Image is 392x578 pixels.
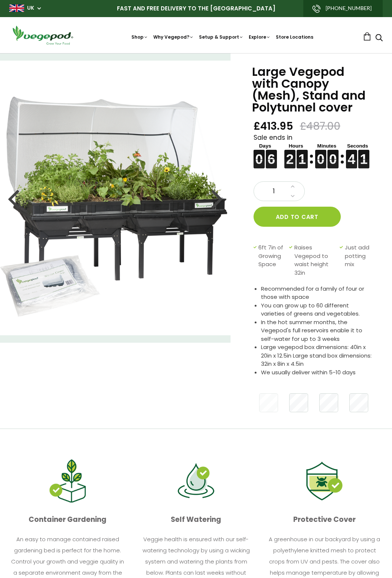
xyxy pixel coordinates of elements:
li: You can grow up to 60 different varieties of greens and vegetables. [261,301,373,318]
span: 6ft 7in of Growing Space [258,243,286,277]
figure: 4 [346,159,357,168]
figure: 0 [254,150,265,159]
span: £413.95 [254,119,293,133]
a: Why Vegepod? [153,34,194,40]
p: Container Gardening [9,513,126,527]
button: Add to cart [254,207,341,227]
figure: 0 [327,150,339,159]
li: We usually deliver within 5-10 days [261,368,373,377]
li: In the hot summer months, the Vegepod's full reservoirs enable it to self-water for up to 3 weeks [261,318,373,343]
h1: Large Vegepod with Canopy (Mesh), Stand and Polytunnel cover [252,66,373,113]
figure: 1 [358,159,369,168]
a: Explore [249,34,271,40]
a: Increase quantity by 1 [288,182,297,191]
img: Vegepod [9,25,76,46]
li: Recommended for a family of four or those with space [261,285,373,301]
span: Raises Vegepod to waist height 32in [294,243,336,277]
div: Sale ends in [254,133,373,169]
span: Just add potting mix [345,243,370,277]
span: 1 [261,187,287,196]
li: Large vegepod box dimensions: 40in x 20in x 12.5in Large stand box dimensions: 32in x 8in x 4.5in [261,343,373,368]
figure: 0 [315,150,326,159]
a: Search [375,35,383,42]
figure: 1 [297,159,308,168]
a: Setup & Support [199,34,244,40]
span: £487.00 [300,119,340,133]
figure: 2 [284,159,295,168]
a: Store Locations [276,34,313,40]
img: gb_large.png [9,4,24,12]
figure: 6 [266,159,277,168]
a: Shop [131,34,148,40]
a: UK [27,4,34,12]
p: Self Watering [138,513,254,527]
a: Decrease quantity by 1 [288,191,297,201]
p: Protective Cover [266,513,383,527]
